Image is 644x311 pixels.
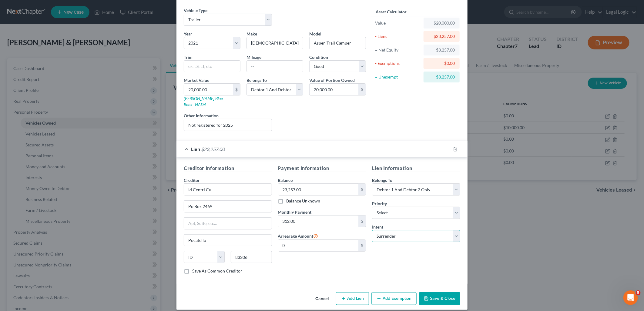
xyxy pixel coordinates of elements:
input: ex. Altima [310,37,366,49]
span: Priority [372,201,387,206]
input: Apt, Suite, etc... [184,218,272,229]
input: (optional) [184,119,272,131]
button: Save & Close [419,292,460,305]
label: Monthly Payment [278,209,312,215]
span: Lien [191,146,200,152]
div: $0.00 [428,60,455,66]
label: Arrearage Amount [278,232,318,239]
span: Belongs To [247,78,267,83]
label: Intent [372,224,383,230]
label: Market Value [184,77,209,83]
div: -$3,257.00 [428,47,455,53]
div: - Liens [375,33,421,39]
input: 0.00 [278,240,359,251]
div: $ [358,184,366,195]
label: Asset Calculator [376,8,407,15]
h5: Payment Information [278,165,366,172]
input: 0.00 [184,84,233,95]
h5: Creditor Information [184,165,272,172]
span: 5 [636,290,641,295]
div: = Unexempt [375,74,421,80]
label: Trim [184,54,193,60]
label: Mileage [247,54,261,60]
div: $ [233,84,240,95]
input: ex. Nissan [247,37,303,49]
label: Other Information [184,112,219,119]
div: $ [358,216,366,227]
span: $23,257.00 [201,146,225,152]
input: 0.00 [310,84,358,95]
label: Value of Portion Owned [309,77,355,83]
button: Add Exemption [371,292,417,305]
input: -- [247,61,303,72]
a: [PERSON_NAME] Blue Book [184,96,223,107]
label: Balance [278,177,293,183]
input: 0.00 [278,184,359,195]
h5: Lien Information [372,165,460,172]
div: $ [358,240,366,251]
label: Model [309,31,321,37]
label: Balance Unknown [287,198,320,204]
a: NADA [195,102,206,107]
button: Cancel [310,293,334,305]
input: Search creditor by name... [184,183,272,196]
label: Condition [309,54,328,60]
div: -$3,257.00 [428,74,455,80]
div: - Exemptions [375,60,421,66]
label: Save As Common Creditor [192,268,242,274]
input: ex. LS, LT, etc [184,61,240,72]
div: = Net Equity [375,47,421,53]
input: Enter address... [184,201,272,212]
iframe: Intercom live chat [623,290,638,305]
button: Add Lien [336,292,369,305]
input: 0.00 [278,216,359,227]
label: Vehicle Type [184,7,207,14]
div: Value [375,20,421,26]
label: Year [184,31,192,37]
div: $ [358,84,366,95]
span: Belongs To [372,178,392,183]
input: Enter zip... [231,251,272,263]
input: Enter city... [184,235,272,246]
span: Make [247,31,257,36]
div: $23,257.00 [428,33,455,39]
div: $20,000.00 [428,20,455,26]
span: Creditor [184,178,200,183]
